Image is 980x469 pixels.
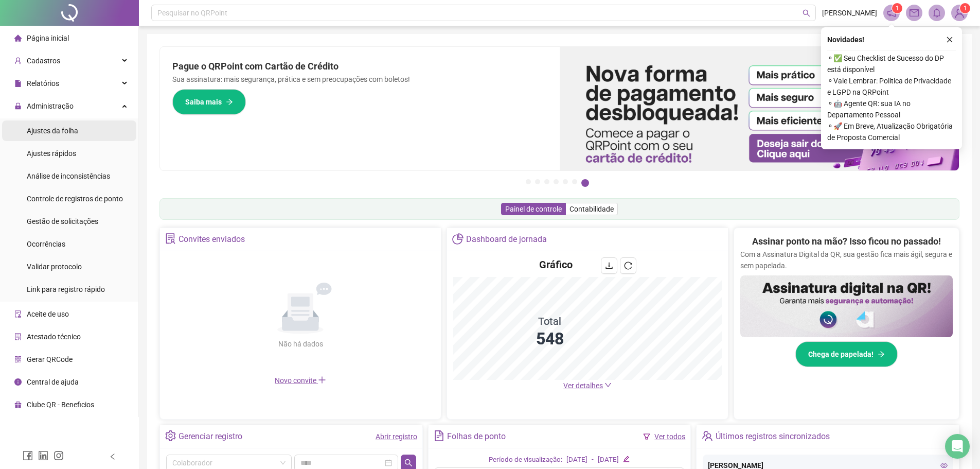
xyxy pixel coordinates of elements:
[376,432,417,441] a: Abrir registro
[27,285,105,293] span: Link para registro rápido
[27,355,73,363] span: Gerar QRCode
[539,257,573,272] h4: Gráfico
[27,240,65,248] span: Ocorrências
[404,459,413,467] span: search
[563,179,568,184] button: 5
[165,233,176,244] span: solution
[452,233,463,244] span: pie-chart
[605,262,613,270] span: download
[563,381,612,390] a: Ver detalhes down
[489,455,562,465] div: Período de visualização:
[14,80,22,87] span: file
[560,47,959,170] img: banner%2F096dab35-e1a4-4d07-87c2-cf089f3812bf.png
[581,179,589,187] button: 7
[716,428,830,445] div: Últimos registros sincronizados
[27,333,81,341] span: Atestado técnico
[27,172,110,180] span: Análise de inconsistências
[822,7,877,19] span: [PERSON_NAME]
[535,179,540,184] button: 2
[887,8,896,18] span: notification
[27,34,69,42] span: Página inicial
[598,455,619,465] div: [DATE]
[27,79,59,88] span: Relatórios
[27,217,98,225] span: Gestão de solicitações
[803,9,810,17] span: search
[23,450,33,461] span: facebook
[27,401,94,409] span: Clube QR - Beneficios
[827,120,956,143] span: ⚬ 🚀 Em Breve, Atualização Obrigatória de Proposta Comercial
[27,57,60,65] span: Cadastros
[960,3,970,13] sup: Atualize o seu contato no menu Meus Dados
[253,338,348,350] div: Não há dados
[179,231,245,248] div: Convites enviados
[623,456,630,462] span: edit
[795,341,898,367] button: Chega de papelada!
[54,450,64,461] span: instagram
[27,263,82,271] span: Validar protocolo
[952,5,967,21] img: 91214
[27,149,76,158] span: Ajustes rápidos
[165,430,176,441] span: setting
[27,102,74,110] span: Administração
[940,462,948,469] span: eye
[554,179,559,184] button: 4
[827,34,864,45] span: Novidades !
[14,34,22,42] span: home
[318,376,326,384] span: plus
[27,127,78,135] span: Ajustes da folha
[526,179,531,184] button: 1
[827,53,956,75] span: ⚬ ✅ Seu Checklist de Sucesso do DP está disponível
[466,231,547,248] div: Dashboard de jornada
[226,98,233,106] span: arrow-right
[14,57,22,64] span: user-add
[896,5,899,12] span: 1
[604,381,612,389] span: down
[752,234,941,249] h2: Assinar ponto na mão? Isso ficou no passado!
[643,433,650,440] span: filter
[654,432,685,441] a: Ver todos
[14,356,22,363] span: qrcode
[14,378,22,386] span: info-circle
[592,455,594,465] div: -
[740,275,953,337] img: banner%2F02c71560-61a6-44d4-94b9-c8ab97240462.png
[827,98,956,120] span: ⚬ 🤖 Agente QR: sua IA no Departamento Pessoal
[505,205,562,213] span: Painel de controle
[447,428,506,445] div: Folhas de ponto
[14,333,22,340] span: solution
[14,102,22,110] span: lock
[179,428,242,445] div: Gerenciar registro
[892,3,902,13] sup: 1
[38,450,48,461] span: linkedin
[808,349,874,360] span: Chega de papelada!
[910,8,919,18] span: mail
[566,455,587,465] div: [DATE]
[275,376,326,385] span: Novo convite
[185,96,222,108] span: Saiba mais
[172,89,246,115] button: Saiba mais
[544,179,549,184] button: 3
[964,5,967,12] span: 1
[878,351,885,358] span: arrow-right
[624,262,632,270] span: reload
[172,59,547,74] h2: Pague o QRPoint com Cartão de Crédito
[702,430,712,441] span: team
[27,310,69,318] span: Aceite de uso
[172,74,547,85] p: Sua assinatura: mais segurança, prática e sem preocupações com boletos!
[563,381,603,390] span: Ver detalhes
[569,205,614,213] span: Contabilidade
[434,430,444,441] span: file-text
[14,310,22,318] span: audit
[827,75,956,98] span: ⚬ Vale Lembrar: Política de Privacidade e LGPD na QRPoint
[109,453,116,460] span: left
[27,378,79,386] span: Central de ajuda
[945,434,970,459] div: Open Intercom Messenger
[740,249,953,271] p: Com a Assinatura Digital da QR, sua gestão fica mais ágil, segura e sem papelada.
[572,179,577,184] button: 6
[27,195,123,203] span: Controle de registros de ponto
[14,401,22,408] span: gift
[932,8,941,18] span: bell
[946,36,953,43] span: close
